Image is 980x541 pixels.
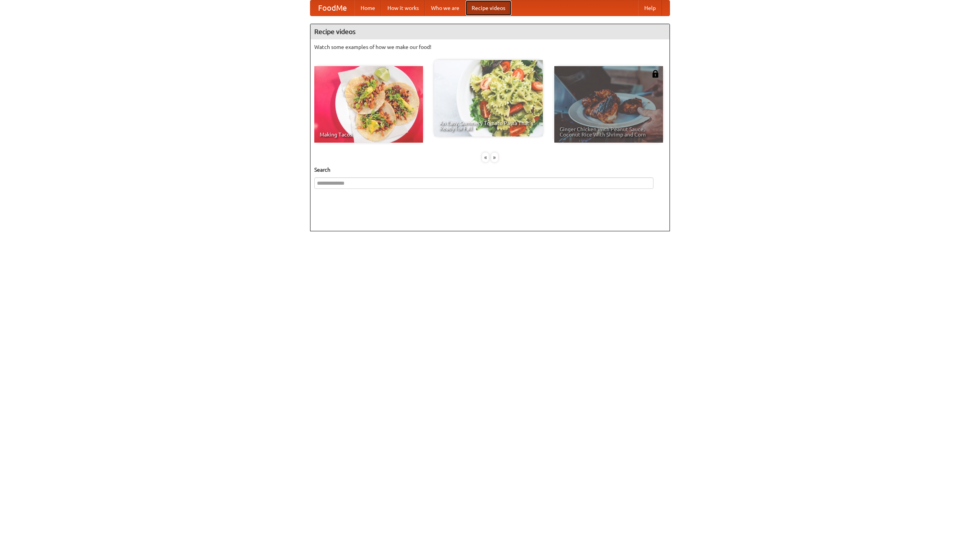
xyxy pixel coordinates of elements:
div: « [482,153,489,162]
img: 483408.png [652,70,659,78]
h4: Recipe videos [310,24,670,39]
span: Making Tacos [320,132,418,137]
a: How it works [381,0,425,16]
a: An Easy, Summery Tomato Pasta That's Ready for Fall [434,60,543,136]
a: Making Tacos [314,66,423,143]
span: An Easy, Summery Tomato Pasta That's Ready for Fall [439,120,537,131]
a: Who we are [425,0,465,16]
h5: Search [314,166,666,174]
div: » [491,153,498,162]
a: Recipe videos [465,0,511,16]
a: Home [354,0,381,16]
p: Watch some examples of how we make our food! [314,43,666,51]
a: Help [638,0,662,16]
a: FoodMe [310,0,354,16]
